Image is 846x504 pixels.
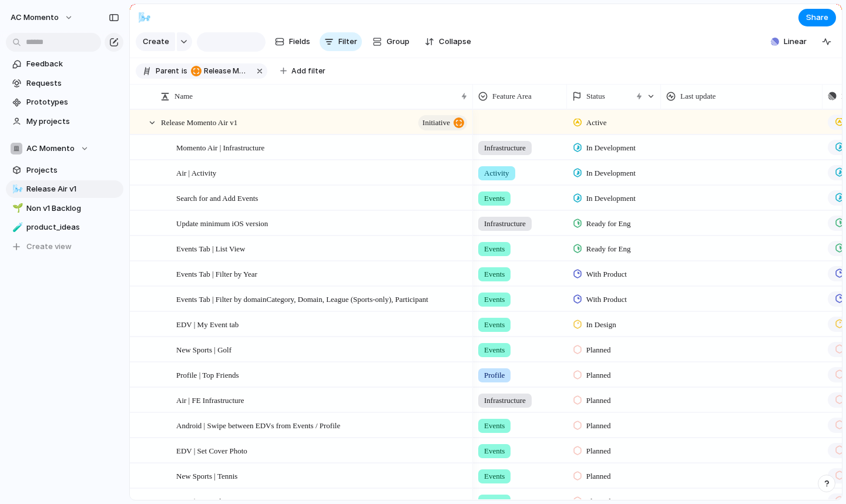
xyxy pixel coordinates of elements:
[176,317,239,331] span: EDV | My Event tab
[26,221,119,233] span: product_ideas
[6,200,123,217] a: 🌱Non v1 Backlog
[26,183,119,195] span: Release Air v1
[784,36,807,48] span: Linear
[291,66,325,76] span: Add filter
[176,140,264,154] span: Momento Air | Infrastructure
[586,90,605,102] span: Status
[586,243,631,255] span: Ready for Eng
[798,9,836,26] button: Share
[176,241,245,255] span: Events Tab | List View
[176,342,231,356] span: New Sports | Golf
[161,115,237,129] span: Release Momento Air v1
[586,395,611,406] span: Planned
[586,471,611,482] span: Planned
[484,471,505,482] span: Events
[6,75,123,92] a: Requests
[586,268,627,280] span: With Product
[586,294,627,305] span: With Product
[176,166,216,179] span: Air | Activity
[338,36,357,48] span: Filter
[204,66,250,76] span: Release Momento Air v1
[176,393,244,406] span: Air | FE Infrastructure
[586,369,611,381] span: Planned
[586,193,636,204] span: In Development
[174,90,193,102] span: Name
[26,116,119,127] span: My projects
[289,36,310,48] span: Fields
[484,294,505,305] span: Events
[12,201,21,215] div: 🌱
[6,140,123,157] button: AC Momento
[270,32,315,51] button: Fields
[176,443,247,457] span: EDV | Set Cover Photo
[586,319,616,331] span: In Design
[484,319,505,331] span: Events
[484,395,526,406] span: Infrastructure
[420,32,476,51] button: Collapse
[484,243,505,255] span: Events
[6,180,123,198] a: 🌬️Release Air v1
[11,221,22,233] button: 🧪
[176,191,258,204] span: Search for and Add Events
[176,368,239,381] span: Profile | Top Friends
[6,238,123,256] button: Create view
[6,219,123,236] a: 🧪product_ideas
[6,93,123,111] a: Prototypes
[135,8,154,27] button: 🌬️
[176,216,268,230] span: Update minimum iOS version
[5,8,79,27] button: AC Momento
[26,58,119,70] span: Feedback
[11,183,22,195] button: 🌬️
[766,33,811,51] button: Linear
[6,55,123,73] a: Feedback
[422,115,450,131] span: initiative
[136,32,175,51] button: Create
[26,241,72,253] span: Create view
[26,203,119,214] span: Non v1 Backlog
[6,162,123,179] a: Projects
[586,218,631,230] span: Ready for Eng
[26,143,75,154] span: AC Momento
[273,63,333,79] button: Add filter
[176,418,340,432] span: Android | Swipe between EDVs from Events / Profile
[492,90,532,102] span: Feature Area
[484,344,505,356] span: Events
[439,36,471,48] span: Collapse
[6,113,123,130] a: My projects
[12,221,21,234] div: 🧪
[484,369,505,381] span: Profile
[176,267,257,280] span: Events Tab | Filter by Year
[189,65,252,78] button: Release Momento Air v1
[586,420,611,432] span: Planned
[179,65,190,78] button: is
[484,268,505,280] span: Events
[806,12,828,23] span: Share
[156,66,179,76] span: Parent
[586,117,607,129] span: Active
[26,78,119,89] span: Requests
[182,66,187,76] span: is
[26,96,119,108] span: Prototypes
[176,292,428,305] span: Events Tab | Filter by domainCategory, Domain, League (Sports-only), Participant
[586,167,636,179] span: In Development
[484,420,505,432] span: Events
[11,12,59,23] span: AC Momento
[586,344,611,356] span: Planned
[484,142,526,154] span: Infrastructure
[484,218,526,230] span: Infrastructure
[484,167,509,179] span: Activity
[191,66,250,76] span: Release Momento Air v1
[138,9,151,25] div: 🌬️
[484,193,505,204] span: Events
[484,445,505,457] span: Events
[586,445,611,457] span: Planned
[11,203,22,214] button: 🌱
[367,32,415,51] button: Group
[12,183,21,196] div: 🌬️
[586,142,636,154] span: In Development
[680,90,716,102] span: Last update
[176,469,237,482] span: New Sports | Tennis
